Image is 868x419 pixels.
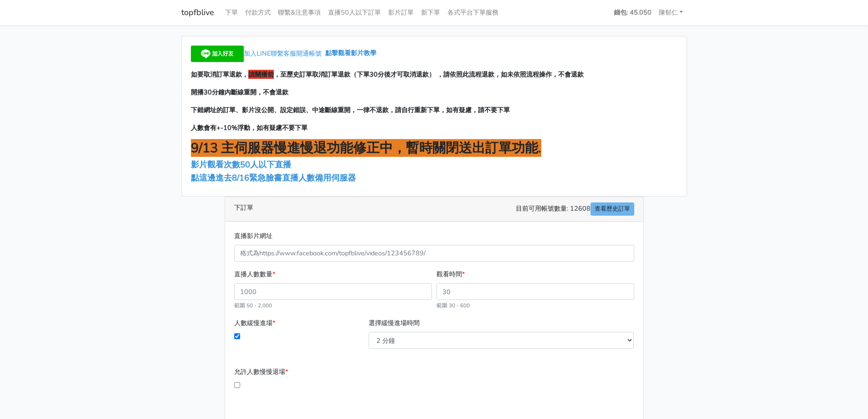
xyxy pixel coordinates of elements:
span: 加入LINE聯繫客服開通帳號 [244,49,322,58]
span: 開播30分鐘內斷線重開，不會退款 [191,88,288,97]
a: 直播50人以下訂單 [324,4,385,21]
input: 格式為https://www.facebook.com/topfblive/videos/123456789/ [234,245,634,262]
a: 點這邊進去8/16緊急臉書直播人數備用伺服器 [191,172,356,183]
label: 觀看時間 [437,269,465,279]
a: 50人以下直播 [240,159,293,170]
small: 範圍 30 - 600 [437,302,470,309]
img: 加入好友 [191,46,244,62]
a: 聯繫&注意事項 [274,4,324,21]
label: 直播影片網址 [234,231,272,241]
span: 如要取消訂單退款， [191,70,248,79]
span: ，至歷史訂單取消訂單退款（下單30分後才可取消退款） ，請依照此流程退款，如未依照流程操作，不會退款 [274,70,584,79]
a: 點擊觀看影片教學 [325,49,376,58]
span: 50人以下直播 [240,159,291,170]
a: 下單 [221,4,241,21]
span: 下錯網址的訂單、影片沒公開、設定錯誤、中途斷線重開，一律不退款，請自行重新下單，如有疑慮，請不要下單 [191,105,510,114]
label: 人數緩慢進場 [234,318,275,328]
a: 陳郁仁 [655,4,687,21]
label: 直播人數數量 [234,269,275,279]
label: 允許人數慢慢退場 [234,367,288,377]
span: 9/13 主伺服器慢進慢退功能修正中，暫時關閉送出訂單功能. [191,139,541,157]
a: 影片訂單 [385,4,417,21]
a: 影片觀看次數 [191,159,240,170]
a: 查看歷史訂單 [591,202,634,216]
span: 請關播前 [248,70,274,79]
a: 付款方式 [241,4,274,21]
input: 1000 [234,283,432,300]
strong: 錢包: 45.050 [614,8,652,17]
span: 人數會有+-10%浮動，如有疑慮不要下單 [191,123,308,132]
div: 下訂單 [225,197,643,222]
a: 各式平台下單服務 [444,4,502,21]
label: 選擇緩慢進場時間 [369,318,420,328]
a: 加入LINE聯繫客服開通帳號 [191,49,325,58]
a: 新下單 [417,4,444,21]
small: 範圍 50 - 2,000 [234,302,272,309]
span: 目前可用帳號數量: 12608 [516,202,634,216]
a: topfblive [181,4,214,21]
input: 30 [437,283,634,300]
a: 錢包: 45.050 [610,4,655,21]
